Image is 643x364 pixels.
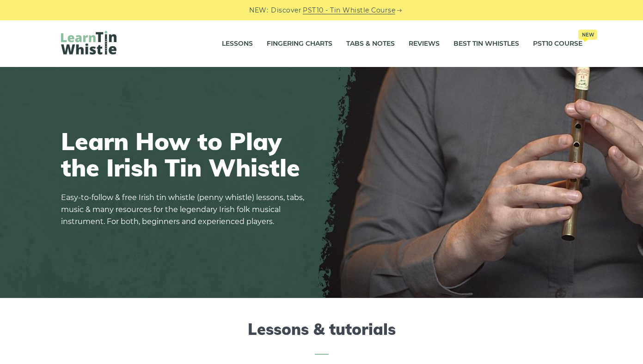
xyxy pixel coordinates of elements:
a: Lessons [222,32,253,55]
h1: Learn How to Play the Irish Tin Whistle [61,128,311,181]
a: Tabs & Notes [346,32,395,55]
h2: Lessons & tutorials [61,320,582,355]
a: Best Tin Whistles [453,32,519,55]
span: New [578,30,597,40]
img: LearnTinWhistle.com [61,31,116,55]
a: Reviews [409,32,440,55]
p: Easy-to-follow & free Irish tin whistle (penny whistle) lessons, tabs, music & many resources for... [61,192,311,228]
a: Fingering Charts [267,32,332,55]
a: PST10 CourseNew [533,32,582,55]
